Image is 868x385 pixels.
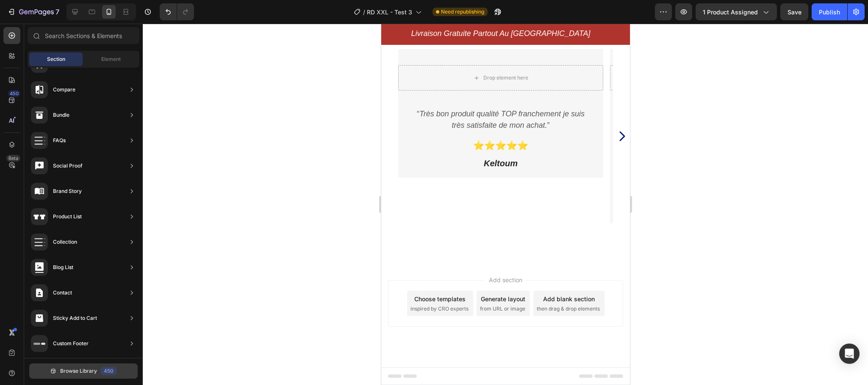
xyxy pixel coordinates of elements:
[162,271,214,280] div: Add blank section
[28,27,139,44] input: Search Sections & Elements
[839,344,860,364] div: Open Intercom Messenger
[103,135,136,144] strong: Keltoum
[31,114,208,130] p: ⭐⭐⭐⭐⭐
[99,281,144,289] span: from URL or image
[100,271,144,280] div: Generate layout
[3,3,63,20] button: 7
[8,90,20,97] div: 450
[53,289,72,297] div: Contact
[703,8,758,16] span: 1 product assigned
[53,111,69,119] div: Bundle
[160,3,194,20] div: Undo/Redo
[53,212,82,221] div: Product List
[819,8,840,16] div: Publish
[33,271,84,280] div: Choose templates
[53,136,66,145] div: FAQs
[6,155,20,162] div: Beta
[239,4,466,17] h2: 🔄 Retour Facile sous 7 Jours
[29,363,138,379] button: Browse Library450
[55,7,59,17] p: 7
[53,162,83,170] div: Social Proof
[53,263,73,272] div: Blog List
[100,367,117,375] div: 450
[788,8,801,16] span: Save
[53,314,97,322] div: Sticky Add to Cart
[234,106,247,119] button: Carousel Next Arrow
[53,238,77,246] div: Collection
[812,3,847,20] button: Publish
[47,55,65,63] span: Section
[29,281,87,289] span: inspired by CRO experts
[155,281,219,289] span: then drag & drop elements
[38,86,203,106] i: Très bon produit qualité TOP franchement je suis très satisfaite de mon achat.
[367,8,412,16] span: RD XXL - Test 3
[363,8,365,16] span: /
[780,3,808,20] button: Save
[104,252,144,261] span: Add section
[101,55,121,63] span: Element
[53,85,75,94] div: Compare
[53,187,82,195] div: Brand Story
[31,85,208,107] p: “ ”
[381,24,630,385] iframe: Design area
[53,339,89,348] div: Custom Footer
[441,8,484,16] span: Need republishing
[102,51,147,58] div: Drop element here
[696,3,777,20] button: 1 product assigned
[60,367,97,375] span: Browse Library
